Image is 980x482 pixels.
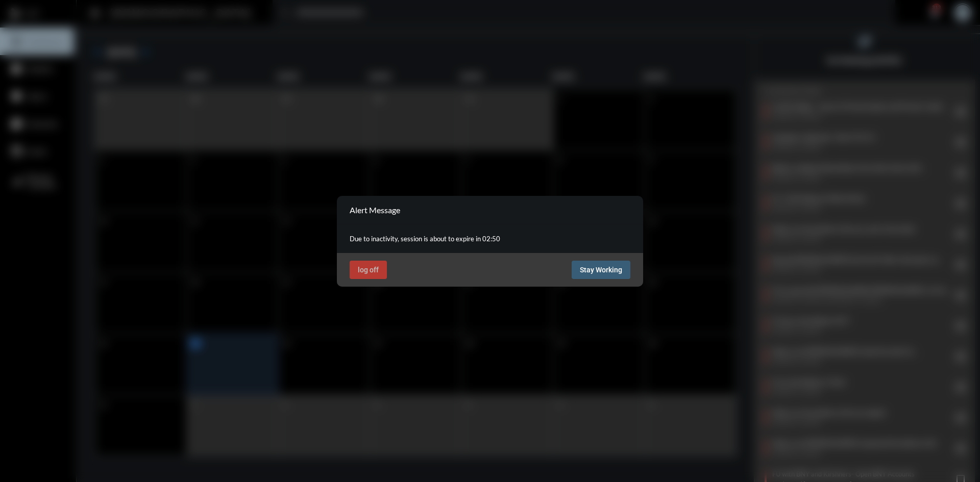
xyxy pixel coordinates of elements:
span: Stay Working [580,266,622,274]
p: Due to inactivity, session is about to expire in 02:50 [350,235,630,243]
button: Stay Working [572,261,630,279]
span: log off [358,266,379,274]
button: log off [350,261,387,279]
h2: Alert Message [350,205,400,215]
